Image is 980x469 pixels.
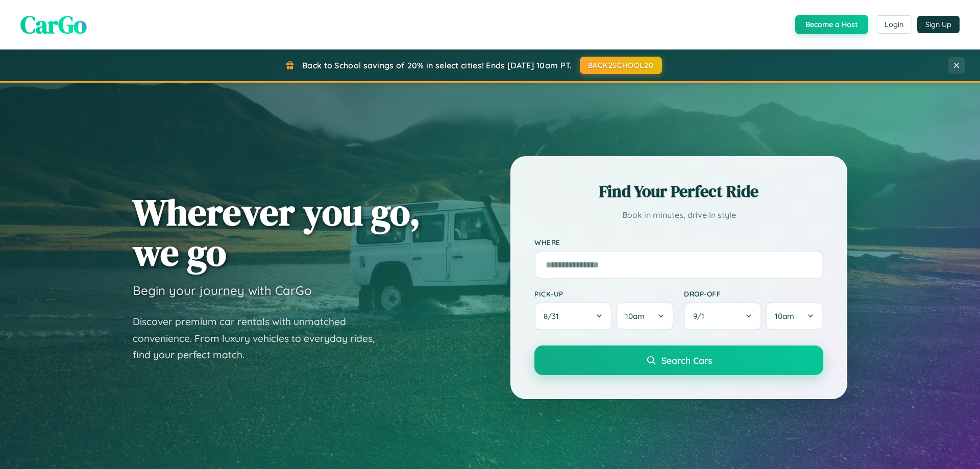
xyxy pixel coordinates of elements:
button: Search Cars [534,345,823,375]
span: 10am [775,311,794,321]
button: 10am [616,302,674,330]
button: Sign Up [917,16,960,33]
span: Back to School savings of 20% in select cities! Ends [DATE] 10am PT. [302,60,572,70]
h3: Begin your journey with CarGo [133,283,312,298]
button: 10am [766,302,823,330]
span: CarGo [20,8,87,41]
button: 8/31 [534,302,612,330]
span: 8 / 31 [544,311,564,321]
p: Book in minutes, drive in style [534,208,823,223]
label: Where [534,238,823,246]
h2: Find Your Perfect Ride [534,180,823,203]
label: Pick-up [534,289,674,298]
button: BACK2SCHOOL20 [580,57,662,74]
p: Discover premium car rentals with unmatched convenience. From luxury vehicles to everyday rides, ... [133,313,388,363]
span: 9 / 1 [693,311,709,321]
button: Login [876,15,912,34]
span: Search Cars [661,355,712,366]
button: 9/1 [684,302,762,330]
span: 10am [625,311,645,321]
h1: Wherever you go, we go [133,192,421,273]
button: Become a Host [795,15,868,34]
label: Drop-off [684,289,823,298]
